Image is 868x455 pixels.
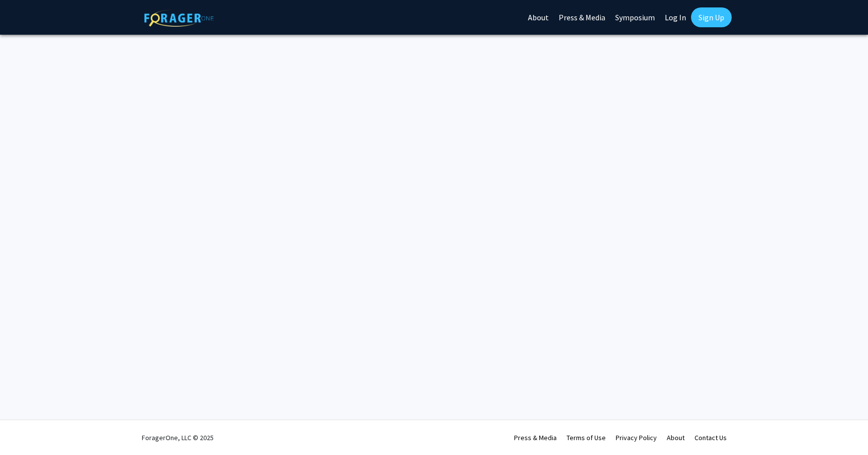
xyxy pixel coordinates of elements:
img: ForagerOne Logo [144,9,214,27]
div: ForagerOne, LLC © 2025 [142,420,214,455]
a: Sign Up [691,7,732,27]
a: About [667,433,685,442]
a: Terms of Use [567,433,606,442]
a: Press & Media [514,433,557,442]
a: Privacy Policy [616,433,657,442]
a: Contact Us [694,433,727,442]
